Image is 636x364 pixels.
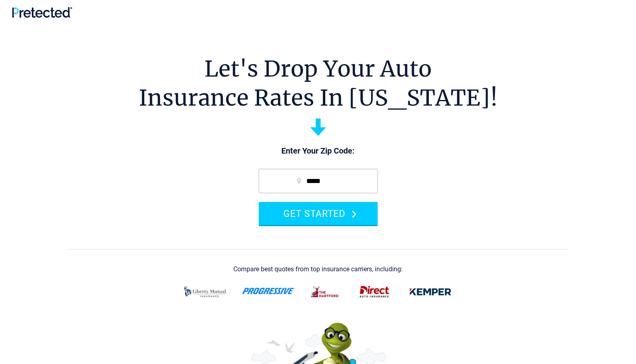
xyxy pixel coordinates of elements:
[179,281,232,302] img: liberty
[306,281,345,302] img: thehartford
[355,281,394,302] img: direct
[259,202,378,225] button: GET STARTED
[259,169,378,193] input: zip code
[139,54,498,112] h1: Let's Drop Your Auto Insurance Rates In [US_STATE]!
[233,266,403,273] div: Compare best quotes from top insurance carriers, including:
[242,288,296,294] img: progressive
[251,146,386,157] p: Enter Your Zip Code:
[12,7,72,18] img: Pretected Logo
[404,281,457,302] img: kemper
